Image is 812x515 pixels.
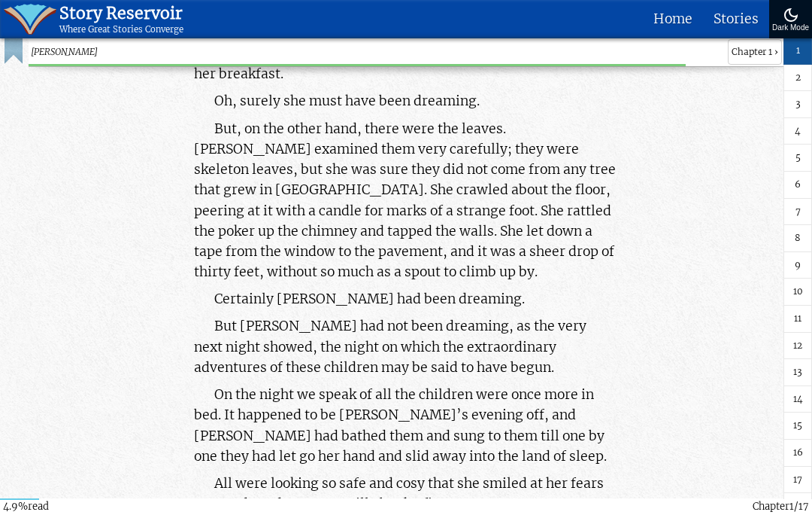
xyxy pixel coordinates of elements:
[793,285,803,299] span: 10
[783,252,812,279] a: 9
[795,178,801,192] span: 6
[59,24,183,35] div: Where Great Stories Converge
[30,45,722,59] span: [PERSON_NAME]
[194,473,617,514] p: All were looking so safe and cosy that she smiled at her fears now and sat down tranquilly by the...
[753,499,809,514] div: Chapter /17
[795,124,801,139] span: 4
[194,288,617,309] p: Certainly [PERSON_NAME] had been dreaming.
[728,39,782,66] span: Chapter 1 ›
[793,365,802,379] span: 13
[795,231,801,245] span: 8
[795,258,801,273] span: 9
[783,145,812,172] a: 5
[783,440,812,467] a: 16
[194,90,617,111] p: Oh, surely she must have been dreaming.
[194,118,617,282] p: But, on the other hand, there were the leaves. [PERSON_NAME] examined them very carefully; they w...
[772,24,809,32] div: Dark Mode
[783,172,812,199] a: 6
[194,384,617,466] p: On the night we speak of all the children were once more in bed. It happened to be [PERSON_NAME]’...
[59,4,183,24] div: Story Reservoir
[783,91,812,118] a: 3
[793,473,802,487] span: 17
[3,499,49,514] div: read
[782,6,800,24] img: Turn On Dark Mode
[783,118,812,145] a: 4
[783,359,812,386] a: 13
[795,71,801,85] span: 2
[795,151,801,165] span: 5
[783,413,812,440] a: 15
[795,205,801,219] span: 7
[793,392,803,407] span: 14
[793,446,803,460] span: 16
[783,199,812,226] a: 7
[789,500,794,513] span: 1
[3,500,28,513] span: 4.9%
[795,97,801,111] span: 3
[783,65,812,92] a: 2
[194,315,617,377] p: But [PERSON_NAME] had not been dreaming, as the very next night showed, the night on which the ex...
[783,279,812,306] a: 10
[783,333,812,360] a: 12
[783,38,812,65] a: 1
[783,306,812,333] a: 11
[794,312,801,326] span: 11
[783,225,812,252] a: 8
[796,44,800,58] span: 1
[793,339,802,353] span: 12
[783,467,812,494] a: 17
[793,419,802,433] span: 15
[783,386,812,413] a: 14
[4,4,57,35] img: icon of book with waver spilling out.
